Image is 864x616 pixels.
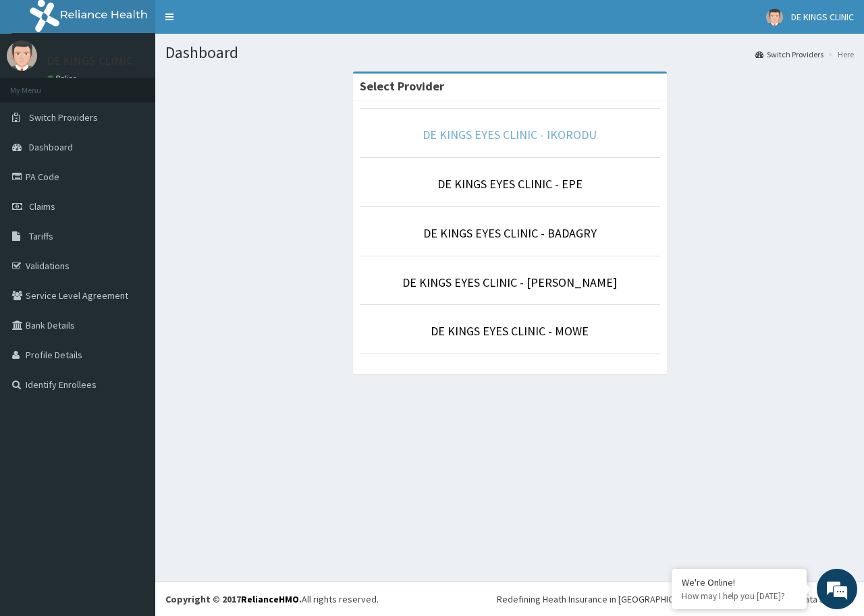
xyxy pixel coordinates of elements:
[165,44,854,61] h1: Dashboard
[766,9,783,26] img: User Image
[47,74,80,83] a: Online
[155,582,864,616] footer: All rights reserved.
[755,49,823,60] a: Switch Providers
[47,55,133,67] p: DE KINGS CLINIC
[682,590,796,602] p: How may I help you today?
[7,40,37,71] img: User Image
[423,127,597,142] a: DE KINGS EYES CLINIC - IKORODU
[402,275,617,290] a: DE KINGS EYES CLINIC - [PERSON_NAME]
[165,593,302,605] strong: Copyright © 2017 .
[682,576,796,588] div: We're Online!
[29,111,98,123] span: Switch Providers
[29,200,55,213] span: Claims
[29,141,73,153] span: Dashboard
[497,592,854,606] div: Redefining Heath Insurance in [GEOGRAPHIC_DATA] using Telemedicine and Data Science!
[431,323,589,339] a: DE KINGS EYES CLINIC - MOWE
[825,49,854,60] li: Here
[241,593,299,605] a: RelianceHMO
[423,225,597,241] a: DE KINGS EYES CLINIC - BADAGRY
[29,230,53,242] span: Tariffs
[437,176,583,192] a: DE KINGS EYES CLINIC - EPE
[791,11,854,23] span: DE KINGS CLINIC
[360,78,444,94] strong: Select Provider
